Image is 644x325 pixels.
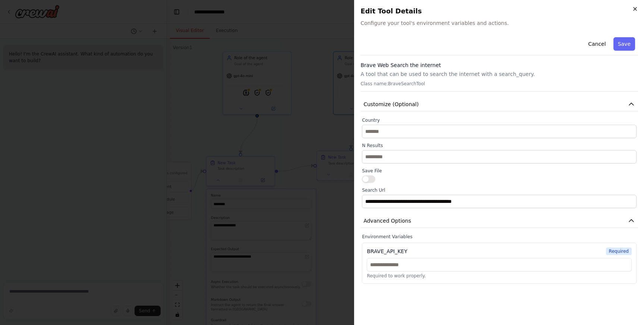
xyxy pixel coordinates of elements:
button: Save [613,37,635,51]
h3: Brave Web Search the internet [360,61,638,69]
button: Cancel [584,37,610,51]
span: Required [606,248,632,255]
div: BRAVE_API_KEY [367,248,407,255]
p: Required to work properly. [367,273,632,279]
span: Configure your tool's environment variables and actions. [360,19,638,27]
span: Customize (Optional) [363,101,419,108]
label: Save File [362,168,637,174]
label: Environment Variables [362,234,637,240]
label: Country [362,117,637,123]
p: A tool that can be used to search the internet with a search_query. [360,70,638,78]
button: Customize (Optional) [360,98,638,111]
button: Advanced Options [360,214,638,228]
p: Class name: BraveSearchTool [360,81,638,87]
h2: Edit Tool Details [360,6,638,16]
span: Advanced Options [363,217,411,224]
label: N Results [362,143,637,149]
label: Search Url [362,187,637,193]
